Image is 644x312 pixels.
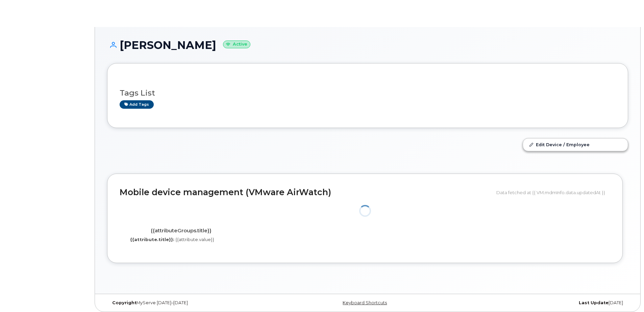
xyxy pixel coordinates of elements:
div: Data fetched at {{ VM.mdmInfo.data.updatedAt }} [496,186,610,199]
span: {{attribute.value}} [175,237,214,242]
h3: Tags List [120,89,616,97]
div: [DATE] [454,300,628,306]
label: {{attribute.title}}: [130,236,174,243]
strong: Last Update [579,300,609,305]
div: MyServe [DATE]–[DATE] [107,300,281,306]
h4: {{attributeGroups.title}} [125,228,237,234]
h2: Mobile device management (VMware AirWatch) [120,188,491,197]
a: Edit Device / Employee [523,138,628,151]
small: Active [223,41,250,48]
a: Add tags [120,100,154,109]
h1: [PERSON_NAME] [107,39,628,51]
strong: Copyright [112,300,137,305]
a: Keyboard Shortcuts [343,300,387,305]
